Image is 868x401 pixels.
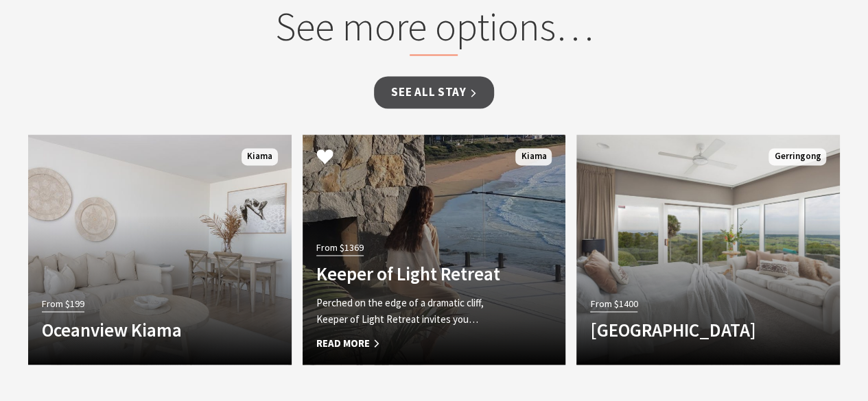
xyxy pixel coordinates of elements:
h4: Keeper of Light Retreat [316,263,513,284]
span: From $1400 [590,296,637,312]
p: Perched on the edge of a dramatic cliff, Keeper of Light Retreat invites you… [316,295,513,328]
button: Click to Favourite Keeper of Light Retreat [303,134,347,181]
span: From $199 [42,296,84,312]
span: Gerringong [769,148,826,165]
h4: [GEOGRAPHIC_DATA] [590,319,786,341]
span: Kiama [242,148,278,165]
h4: Oceanview Kiama [42,319,238,341]
a: See all Stay [374,76,493,108]
span: From $1369 [316,240,364,256]
span: Kiama [515,148,552,165]
a: From $1369 Keeper of Light Retreat Perched on the edge of a dramatic cliff, Keeper of Light Retre... [303,134,566,365]
span: Read More [316,335,513,351]
a: Another Image Used From $1400 [GEOGRAPHIC_DATA] Gerringong [576,134,840,365]
h2: See more options… [172,3,696,56]
a: From $199 Oceanview Kiama Kiama [28,134,292,365]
